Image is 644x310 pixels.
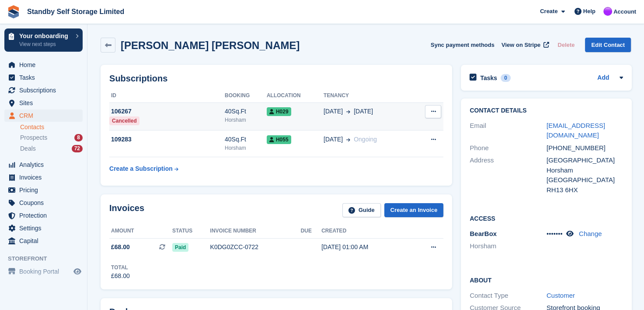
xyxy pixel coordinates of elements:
a: Prospects 8 [20,133,83,142]
a: Deals 72 [20,144,83,153]
a: Change [579,230,602,237]
span: Protection [19,209,72,222]
span: Booking Portal [19,265,72,278]
h2: About [470,275,623,284]
a: menu [4,265,83,278]
th: Due [301,224,321,238]
div: 0 [501,74,511,82]
p: Your onboarding [19,33,71,39]
span: [DATE] [324,135,343,144]
div: RH13 6HX [547,185,623,195]
div: Horsham [547,166,623,176]
a: View on Stripe [498,38,551,52]
div: K0DG0ZCC-0722 [210,243,301,252]
a: menu [4,109,83,122]
div: Total [111,264,130,271]
div: 72 [72,145,83,152]
th: Amount [109,224,172,238]
a: Your onboarding View next steps [4,28,83,52]
a: menu [4,222,83,234]
th: Status [172,224,210,238]
a: Create a Subscription [109,161,178,177]
span: Prospects [20,134,47,142]
span: Paid [172,243,188,252]
a: menu [4,97,83,109]
a: menu [4,84,83,96]
span: Analytics [19,159,72,171]
img: Sue Ford [603,7,612,16]
a: Preview store [72,266,83,277]
a: Guide [342,203,381,218]
span: Capital [19,235,72,247]
th: ID [109,89,225,103]
h2: Subscriptions [109,74,443,84]
span: H029 [267,107,291,116]
span: Ongoing [354,136,377,143]
div: £68.00 [111,271,130,281]
span: BearBox [470,230,497,237]
button: Sync payment methods [431,38,494,52]
span: Invoices [19,171,72,183]
th: Created [321,224,409,238]
span: ••••••• [547,230,563,237]
span: Deals [20,144,36,153]
a: Add [597,73,609,83]
div: [GEOGRAPHIC_DATA] [547,155,623,166]
span: Coupons [19,197,72,209]
span: Account [613,7,636,16]
a: Create an Invoice [384,203,444,218]
span: [DATE] [324,107,343,116]
div: 40Sq.Ft [225,135,267,144]
span: View on Stripe [501,41,540,49]
div: Email [470,121,547,141]
div: 40Sq.Ft [225,107,267,116]
h2: [PERSON_NAME] [PERSON_NAME] [121,39,299,51]
th: Tenancy [324,89,413,103]
span: Create [540,7,557,16]
span: Help [583,7,595,16]
img: stora-icon-8386f47178a22dfd0bd8f6a31ec36ba5ce8667c1dd55bd0f319d3a0aa187defe.svg [7,5,20,18]
div: Phone [470,143,547,153]
span: Home [19,59,72,71]
th: Booking [225,89,267,103]
div: Horsham [225,144,267,152]
div: 109283 [109,135,225,144]
div: 106267 [109,107,225,116]
span: [DATE] [354,107,373,116]
li: Horsham [470,241,547,251]
a: Contacts [20,123,83,131]
a: menu [4,235,83,247]
span: Sites [19,97,72,109]
span: H055 [267,135,291,144]
span: £68.00 [111,243,130,252]
div: Cancelled [109,116,139,125]
h2: Access [470,214,623,222]
div: Address [470,155,547,195]
a: menu [4,159,83,171]
span: Storefront [8,254,87,263]
span: Tasks [19,71,72,84]
div: Create a Subscription [109,164,173,173]
div: [DATE] 01:00 AM [321,243,409,252]
a: menu [4,59,83,71]
span: Pricing [19,184,72,196]
a: menu [4,209,83,222]
div: Horsham [225,116,267,124]
th: Invoice number [210,224,301,238]
button: Delete [554,38,578,52]
h2: Tasks [480,74,497,82]
a: Edit Contact [585,38,631,52]
a: menu [4,184,83,196]
th: Allocation [267,89,324,103]
div: Contact Type [470,291,547,301]
a: [EMAIL_ADDRESS][DOMAIN_NAME] [547,122,605,139]
span: CRM [19,109,72,122]
div: [PHONE_NUMBER] [547,143,623,153]
a: menu [4,171,83,183]
a: Customer [547,292,575,299]
div: 8 [74,134,83,141]
h2: Contact Details [470,107,623,114]
h2: Invoices [109,203,144,218]
span: Subscriptions [19,84,72,96]
span: Settings [19,222,72,234]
